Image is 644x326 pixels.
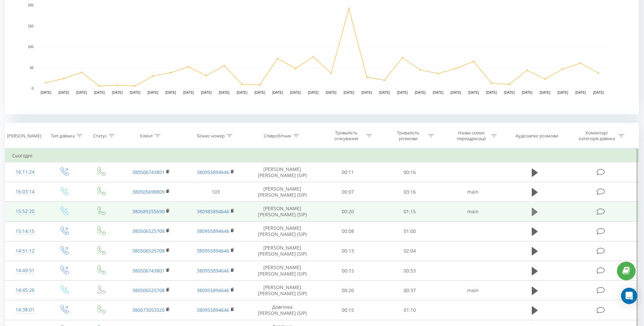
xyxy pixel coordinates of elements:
text: [DATE] [290,91,301,94]
text: [DATE] [575,91,586,94]
text: [DATE] [147,91,158,94]
a: 380955894646 [197,228,229,234]
a: 380506743801 [132,169,165,175]
td: Сьогодні [5,149,639,162]
td: 00:20 [317,202,379,221]
text: [DATE] [451,91,461,94]
a: 380506525708 [132,228,165,234]
text: 150 [28,24,33,28]
a: 380505698809 [132,189,165,195]
div: [PERSON_NAME] [7,133,41,139]
text: [DATE] [183,91,194,94]
div: Open Intercom Messenger [621,288,637,304]
text: [DATE] [219,91,230,94]
text: [DATE] [397,91,408,94]
a: 380673053320 [132,307,165,313]
a: 380506743801 [132,267,165,274]
text: [DATE] [112,91,123,94]
text: [DATE] [415,91,426,94]
text: [DATE] [130,91,141,94]
div: Клієнт [140,133,153,139]
td: 01:15 [379,202,441,221]
td: Довгінка [PERSON_NAME] (SIP) [248,300,317,320]
td: 02:04 [379,241,441,261]
div: Тип дзвінка [51,133,75,139]
text: [DATE] [486,91,497,94]
text: [DATE] [379,91,390,94]
text: 100 [28,45,33,49]
td: [PERSON_NAME] [PERSON_NAME] (SIP) [248,162,317,182]
text: [DATE] [557,91,568,94]
text: 50 [30,66,34,70]
text: 200 [28,3,33,7]
a: 380955894646 [197,307,229,313]
text: [DATE] [504,91,515,94]
td: [PERSON_NAME] [PERSON_NAME] (SIP) [248,182,317,202]
td: 03:16 [379,182,441,202]
div: Співробітник [264,133,291,139]
text: [DATE] [540,91,550,94]
text: [DATE] [522,91,533,94]
td: 00:20 [317,281,379,300]
text: [DATE] [326,91,337,94]
td: main [440,202,505,221]
a: 380955894646 [197,267,229,274]
div: 14:45:26 [12,284,38,297]
td: [PERSON_NAME] [PERSON_NAME] (SIP) [248,261,317,281]
div: Бізнес номер [197,133,225,139]
text: [DATE] [343,91,354,94]
div: Тривалість очікування [328,130,364,142]
div: 16:03:14 [12,185,38,198]
td: 00:07 [317,182,379,202]
text: [DATE] [433,91,444,94]
text: [DATE] [58,91,69,94]
text: [DATE] [593,91,604,94]
td: 00:15 [317,300,379,320]
td: 00:08 [317,221,379,241]
td: 01:00 [379,221,441,241]
td: 00:16 [379,162,441,182]
a: 380506525708 [132,247,165,254]
div: Аудіозапис розмови [516,133,558,139]
text: [DATE] [76,91,87,94]
a: 380689255690 [132,208,165,215]
a: 380985894646 [197,208,229,215]
div: Статус [93,133,107,139]
text: [DATE] [308,91,319,94]
div: 16:11:24 [12,166,38,179]
text: [DATE] [272,91,283,94]
text: [DATE] [468,91,479,94]
div: Коментар/категорія дзвінка [577,130,617,142]
text: [DATE] [201,91,212,94]
a: 380506525708 [132,287,165,294]
text: 0 [31,87,33,90]
td: 00:11 [317,162,379,182]
div: 14:38:01 [12,303,38,317]
td: 00:37 [379,281,441,300]
text: [DATE] [255,91,265,94]
td: 01:10 [379,300,441,320]
td: [PERSON_NAME] [PERSON_NAME] (SIP) [248,241,317,261]
div: 15:52:20 [12,205,38,218]
td: 00:53 [379,261,441,281]
td: 103 [183,182,247,202]
td: 00:13 [317,241,379,261]
a: 380955894646 [197,287,229,294]
div: Назва схеми переадресації [453,130,489,142]
text: [DATE] [361,91,372,94]
text: [DATE] [237,91,247,94]
div: 14:49:51 [12,264,38,277]
div: 15:14:15 [12,225,38,238]
td: [PERSON_NAME] [PERSON_NAME] (SIP) [248,281,317,300]
td: main [440,281,505,300]
td: main [440,182,505,202]
td: 00:15 [317,261,379,281]
div: Тривалість розмови [390,130,426,142]
text: [DATE] [165,91,176,94]
a: 380955894646 [197,169,229,175]
td: [PERSON_NAME] [PERSON_NAME] (SIP) [248,202,317,221]
div: 14:51:12 [12,244,38,258]
text: [DATE] [41,91,51,94]
a: 380955894646 [197,247,229,254]
text: [DATE] [94,91,105,94]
